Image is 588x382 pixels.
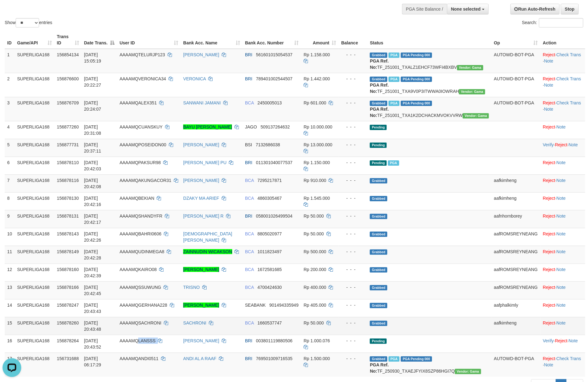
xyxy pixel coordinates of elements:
span: AAAAMQBEKIAN [119,196,154,201]
a: ANDI AL A RAAF [183,356,216,361]
td: 5 [5,139,15,157]
a: Reject [543,214,555,219]
a: [PERSON_NAME] R [183,214,224,219]
div: - - - [341,231,365,237]
th: Trans ID: activate to sort column ascending [54,31,82,49]
span: Copy 011301040077537 to clipboard [256,160,293,165]
td: aafphalkimly [491,299,540,317]
span: Copy 509137264632 to clipboard [261,124,290,129]
td: 12 [5,264,15,281]
td: · [540,210,585,228]
th: Amount: activate to sort column ascending [301,31,339,49]
span: 156878247 [57,303,79,308]
span: Grabbed [370,77,387,82]
span: [DATE] 20:42:16 [84,196,101,207]
td: 17 [5,353,15,377]
td: · · [540,139,585,157]
td: 16 [5,335,15,353]
span: [DATE] 20:42:03 [84,160,101,171]
div: PGA Site Balance / [402,4,447,14]
td: 7 [5,174,15,192]
td: · · [540,73,585,97]
a: Reject [543,267,555,272]
span: BCA [245,231,254,236]
span: 156878160 [57,267,79,272]
span: AAAAMQAKUNGACOR31 [119,178,171,183]
td: SUPERLIGA168 [15,228,54,246]
span: AAAAMQUDINMEGA8 [119,249,164,254]
span: Vendor URL: https://trx31.1velocity.biz [459,89,485,94]
span: 156878260 [57,320,79,325]
a: [DEMOGRAPHIC_DATA][PERSON_NAME] [183,231,232,243]
div: - - - [341,76,365,82]
a: Note [556,231,566,236]
span: 156878131 [57,214,79,219]
td: · [540,174,585,192]
a: Verify [543,338,554,343]
span: Rp 1.442.000 [304,76,330,81]
a: Note [544,107,553,112]
a: [PERSON_NAME] [183,178,219,183]
span: 156876709 [57,100,79,105]
a: Note [556,303,566,308]
b: PGA Ref. No: [370,362,389,374]
span: JAGO [245,124,257,129]
a: Note [544,58,553,63]
span: [DATE] 20:42:28 [84,249,101,260]
td: aafkimheng [491,192,540,210]
a: Reject [543,285,555,290]
b: PGA Ref. No: [370,83,389,94]
span: Rp 1.158.000 [304,52,330,57]
a: Reject [543,303,555,308]
span: AAAAMQLANSSS [119,338,155,343]
a: Note [556,124,566,129]
span: [DATE] 20:43:43 [84,303,101,314]
span: Copy 2450005013 to clipboard [258,100,282,105]
div: - - - [341,266,365,273]
span: Rp 200.000 [304,267,326,272]
span: AAAAMQTELURJP123 [119,52,165,57]
span: Copy 901494335949 to clipboard [269,303,299,308]
span: Copy 4700424630 to clipboard [258,285,282,290]
a: Reject [543,231,555,236]
div: - - - [341,142,365,148]
span: SEABANK [245,303,266,308]
td: AUTOWD-BOT-PGA [491,73,540,97]
div: - - - [341,284,365,290]
a: Note [556,160,566,165]
a: Check Trans [556,100,581,105]
th: Op: activate to sort column ascending [491,31,540,49]
a: Reject [543,178,555,183]
a: Note [556,214,566,219]
span: Rp 10.000.000 [304,124,332,129]
span: Copy 4860305467 to clipboard [258,196,282,201]
span: BCA [245,100,254,105]
span: [DATE] 20:24:07 [84,100,101,112]
span: [DATE] 20:22:27 [84,76,101,88]
span: Marked by aafromsomean [389,356,400,362]
th: Bank Acc. Number: activate to sort column ascending [243,31,301,49]
span: 156854134 [57,52,79,57]
span: BCA [245,196,254,201]
a: Note [556,249,566,254]
span: Rp 1.500.000 [304,356,330,361]
td: · [540,228,585,246]
span: Rp 601.000 [304,100,326,105]
span: Grabbed [370,196,387,201]
div: - - - [341,159,365,166]
span: BCA [245,267,254,272]
td: SUPERLIGA168 [15,353,54,377]
td: AUTOWD-BOT-PGA [491,49,540,73]
label: Search: [522,18,583,28]
a: Check Trans [556,76,581,81]
td: 1 [5,49,15,73]
a: Reject [543,124,555,129]
a: VERONICA [183,76,206,81]
span: Vendor URL: https://trx31.1velocity.biz [463,113,489,118]
span: BCA [245,249,254,254]
td: · · [540,335,585,353]
td: SUPERLIGA168 [15,335,54,353]
td: AUTOWD-BOT-PGA [491,97,540,121]
div: - - - [341,302,365,308]
th: Status [367,31,491,49]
